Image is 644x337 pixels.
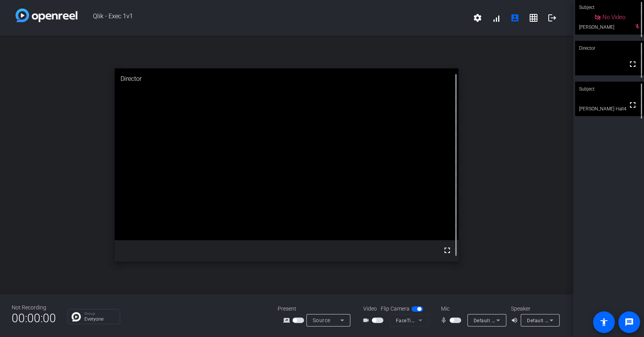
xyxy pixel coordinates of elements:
button: signal_cellular_alt [487,9,506,27]
div: Speaker [511,305,558,313]
mat-icon: account_box [510,13,520,23]
mat-icon: message [625,318,634,327]
mat-icon: fullscreen [443,246,452,255]
mat-icon: mic_none [440,316,450,325]
mat-icon: screen_share_outline [283,316,292,325]
img: Chat Icon [72,312,81,321]
span: No Video [602,14,625,21]
mat-icon: volume_up [511,316,520,325]
span: Video [363,305,377,313]
p: Everyone [84,317,116,321]
span: Qlik - Exec 1v1 [77,9,468,27]
mat-icon: fullscreen [628,100,637,110]
div: Director [115,68,458,89]
div: Director [575,41,644,56]
div: Subject [575,82,644,96]
span: Source [313,317,331,323]
span: Default - AirPods [527,317,566,323]
div: Not Recording [12,304,56,312]
div: Mic [433,305,511,313]
span: 00:00:00 [12,309,56,328]
p: Group [84,312,116,316]
div: Present [278,305,355,313]
mat-icon: accessibility [599,318,609,327]
span: Default - AirPods [474,317,513,323]
mat-icon: videocam_outline [362,316,372,325]
img: white-gradient.svg [16,9,77,22]
mat-icon: grid_on [529,13,538,23]
mat-icon: settings [473,13,482,23]
mat-icon: logout [548,13,557,23]
mat-icon: fullscreen [628,59,637,69]
span: Flip Camera [381,305,409,313]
